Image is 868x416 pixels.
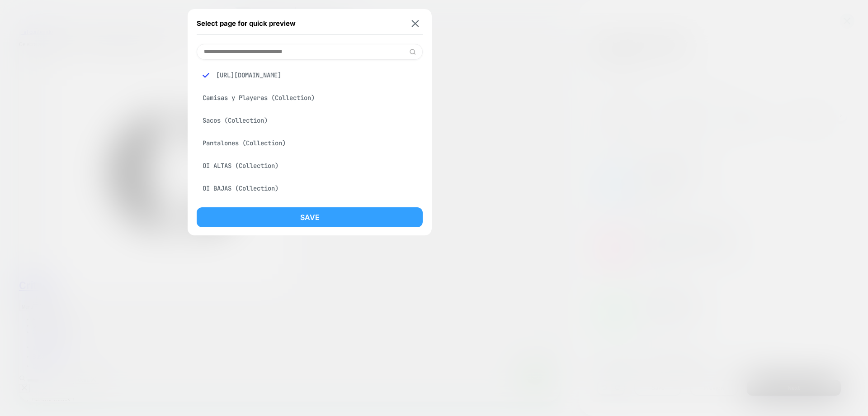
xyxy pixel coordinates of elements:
[197,67,423,84] div: [URL][DOMAIN_NAME]
[203,72,209,79] img: blue checkmark
[197,89,423,106] div: Camisas y Playeras (Collection)
[409,48,416,55] img: edit
[197,180,423,197] div: OI BAJAS (Collection)
[197,112,423,129] div: Sacos (Collection)
[4,368,19,374] span: Menú
[18,383,721,392] summary: NEW SEASON!
[197,207,423,227] button: Save
[104,16,184,24] strong: ¡Envío gratis todo el mes
[18,400,37,409] a: Outlet
[18,392,60,400] a: CONJUNTOS
[197,157,423,174] div: OI ALTAS (Collection)
[412,20,419,27] img: close
[197,134,423,152] div: Pantalones (Collection)
[197,19,296,28] span: Select page for quick preview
